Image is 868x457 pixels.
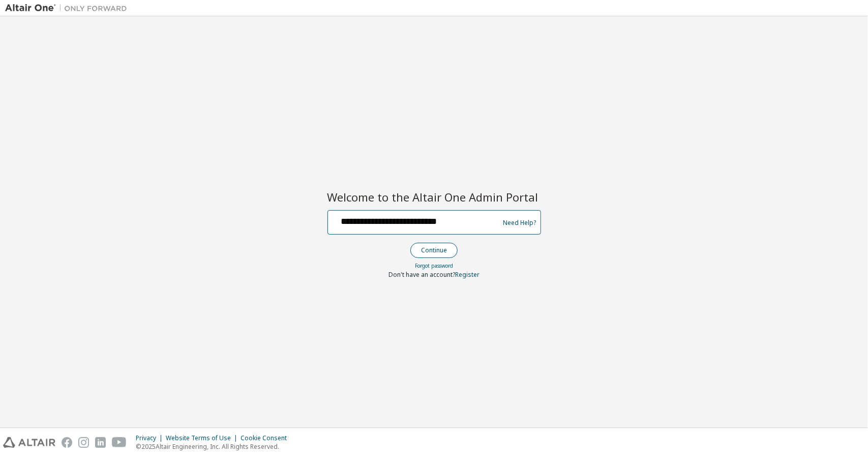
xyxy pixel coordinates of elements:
img: altair_logo.svg [3,437,55,448]
h2: Welcome to the Altair One Admin Portal [327,190,541,204]
div: Cookie Consent [241,434,293,442]
button: Continue [410,243,458,258]
img: youtube.svg [112,437,127,448]
div: Privacy [136,434,166,442]
div: Website Terms of Use [166,434,241,442]
p: © 2025 Altair Engineering, Inc. All Rights Reserved. [136,442,293,451]
span: Don't have an account? [388,270,455,279]
img: Altair One [5,3,132,13]
a: Register [455,270,480,279]
a: Forgot password [415,262,453,269]
img: instagram.svg [78,437,89,448]
a: Need Help? [503,222,536,223]
img: facebook.svg [62,437,72,448]
img: linkedin.svg [95,437,106,448]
